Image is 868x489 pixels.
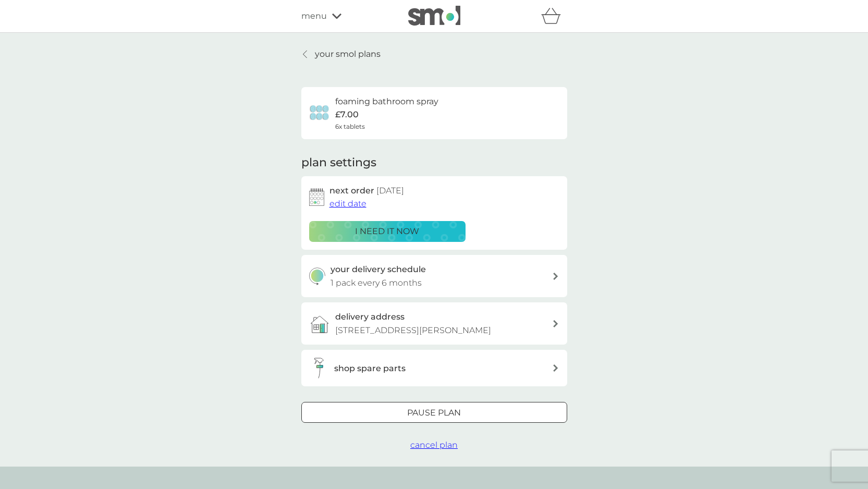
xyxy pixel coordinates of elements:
p: Pause plan [407,406,461,420]
p: your smol plans [315,47,381,61]
button: Pause plan [301,402,567,423]
div: basket [541,6,567,27]
button: cancel plan [410,438,458,452]
button: shop spare parts [301,350,567,386]
span: menu [301,9,327,23]
p: i need it now [355,225,419,238]
p: £7.00 [335,108,359,121]
span: cancel plan [410,440,458,450]
span: edit date [329,199,366,209]
a: your smol plans [301,47,381,61]
span: 6x tablets [335,121,365,131]
button: edit date [329,197,366,211]
h2: next order [329,184,404,198]
img: smol [408,6,460,26]
span: [DATE] [376,186,404,195]
h3: shop spare parts [334,362,406,375]
button: i need it now [309,221,466,242]
h3: delivery address [335,310,405,324]
h2: plan settings [301,155,376,171]
p: 1 pack every 6 months [331,276,422,290]
img: foaming bathroom spray [309,103,330,124]
p: [STREET_ADDRESS][PERSON_NAME] [335,324,491,337]
a: delivery address[STREET_ADDRESS][PERSON_NAME] [301,302,567,345]
h6: foaming bathroom spray [335,95,438,108]
h3: your delivery schedule [331,263,426,276]
button: your delivery schedule1 pack every 6 months [301,255,567,297]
